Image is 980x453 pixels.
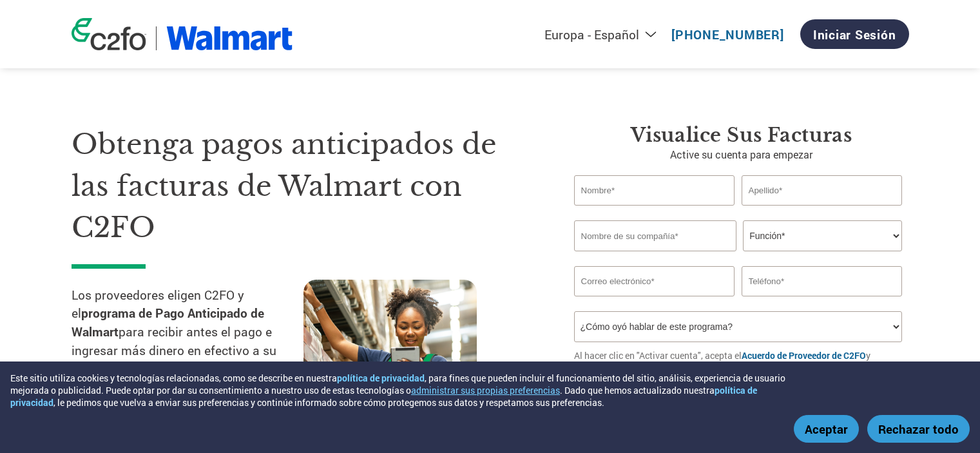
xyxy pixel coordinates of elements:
[10,372,802,409] div: Este sitio utiliza cookies y tecnologías relacionadas, como se describe en nuestra , para fines q...
[794,415,859,443] button: Aceptar
[800,19,909,49] a: Iniciar sesión
[574,266,735,296] input: Invalid Email format
[166,26,293,50] img: Walmart
[743,220,902,251] select: Title/Role
[72,124,535,249] h1: Obtenga pagos anticipados de las facturas de Walmart con C2FO
[72,18,146,50] img: c2fo logo
[303,280,477,407] img: supply chain worker
[411,384,560,396] button: administrar sus propias preferencias
[574,298,735,306] div: Inavlid Email Address
[742,175,903,206] input: Apellido*
[574,124,909,147] h3: Visualice sus facturas
[742,349,866,361] a: Acuerdo de Proveedor de C2FO
[574,349,909,376] p: Al hacer clic en "Activar cuenta", acepta el y la .
[574,175,735,206] input: Nombre*
[72,286,303,398] p: Los proveedores eligen C2FO y el para recibir antes el pago e ingresar más dinero en efectivo a s...
[337,372,425,384] a: política de privacidad
[742,266,903,296] input: Teléfono*
[72,305,264,340] strong: programa de Pago Anticipado de Walmart
[742,298,903,306] div: Inavlid Phone Number
[867,415,970,443] button: Rechazar todo
[574,253,903,261] div: Invalid company name or company name is too long
[10,384,757,409] a: política de privacidad
[574,207,735,215] div: Invalid first name or first name is too long
[574,147,909,162] p: Active su cuenta para empezar
[742,207,903,215] div: Invalid last name or last name is too long
[574,220,736,251] input: Nombre de su compañía*
[671,26,784,43] a: [PHONE_NUMBER]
